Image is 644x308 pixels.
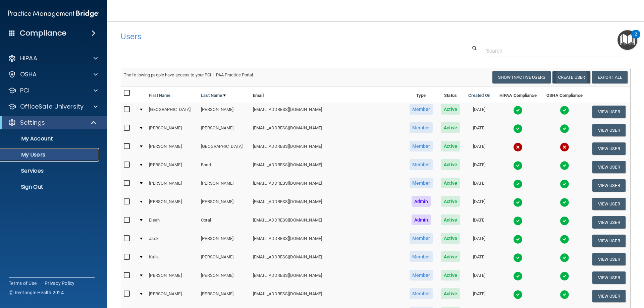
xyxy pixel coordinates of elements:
td: [DATE] [464,103,494,121]
p: My Account [4,135,96,142]
span: Member [410,178,433,188]
img: tick.e7d51cea.svg [513,253,523,262]
th: Status [437,86,464,103]
img: tick.e7d51cea.svg [560,179,569,189]
button: View User [592,142,626,155]
h4: Users [121,32,414,41]
img: tick.e7d51cea.svg [513,198,523,207]
img: cross.ca9f0e7f.svg [513,142,523,152]
td: [PERSON_NAME] [198,232,250,250]
a: Last Name [201,91,226,100]
img: tick.e7d51cea.svg [513,161,523,170]
span: Admin [412,196,431,207]
td: [EMAIL_ADDRESS][DOMAIN_NAME] [250,232,405,250]
button: View User [592,161,626,173]
button: View User [592,271,626,284]
div: 2 [635,34,637,43]
input: Search [486,45,626,57]
td: [EMAIL_ADDRESS][DOMAIN_NAME] [250,195,405,213]
span: Active [441,141,460,151]
td: [PERSON_NAME] [146,158,198,176]
th: OSHA Compliance [542,86,588,103]
p: Sign Out [4,184,96,190]
button: Open Resource Center, 2 new notifications [618,30,637,50]
span: Active [441,196,460,207]
td: [GEOGRAPHIC_DATA] [146,103,198,121]
img: tick.e7d51cea.svg [513,271,523,281]
p: Settings [20,119,45,127]
td: [PERSON_NAME] [198,268,250,287]
img: tick.e7d51cea.svg [560,106,569,115]
td: [PERSON_NAME] [146,139,198,158]
a: First Name [149,91,170,100]
span: Active [441,159,460,170]
img: tick.e7d51cea.svg [560,198,569,207]
td: Eleah [146,213,198,232]
img: tick.e7d51cea.svg [513,235,523,244]
img: tick.e7d51cea.svg [560,271,569,281]
span: Active [441,288,460,299]
img: PMB logo [8,7,99,20]
img: tick.e7d51cea.svg [560,235,569,244]
img: tick.e7d51cea.svg [560,216,569,226]
span: Active [441,251,460,262]
button: View User [592,216,626,229]
span: Ⓒ Rectangle Health 2024 [9,289,64,296]
td: [DATE] [464,213,494,232]
img: tick.e7d51cea.svg [560,124,569,133]
button: View User [592,290,626,302]
td: [PERSON_NAME] [146,268,198,287]
span: Admin [412,214,431,225]
td: [EMAIL_ADDRESS][DOMAIN_NAME] [250,121,405,139]
img: tick.e7d51cea.svg [513,179,523,189]
span: Member [410,288,433,299]
td: [PERSON_NAME] [146,287,198,305]
td: [GEOGRAPHIC_DATA] [198,139,250,158]
img: tick.e7d51cea.svg [560,161,569,170]
img: tick.e7d51cea.svg [513,290,523,299]
p: HIPAA [20,54,37,62]
button: View User [592,124,626,136]
td: [EMAIL_ADDRESS][DOMAIN_NAME] [250,213,405,232]
button: View User [592,106,626,118]
td: [DATE] [464,195,494,213]
span: Active [441,104,460,115]
h4: Compliance [20,28,66,38]
p: OfficeSafe University [20,103,84,111]
button: View User [592,235,626,247]
td: [PERSON_NAME] [146,195,198,213]
td: [EMAIL_ADDRESS][DOMAIN_NAME] [250,103,405,121]
button: View User [592,179,626,192]
td: [DATE] [464,176,494,195]
td: [PERSON_NAME] [198,121,250,139]
span: Member [410,141,433,151]
td: Kaila [146,250,198,268]
td: [DATE] [464,250,494,268]
img: tick.e7d51cea.svg [513,106,523,115]
td: [DATE] [464,232,494,250]
td: [EMAIL_ADDRESS][DOMAIN_NAME] [250,268,405,287]
td: [PERSON_NAME] [198,250,250,268]
span: Active [441,214,460,225]
td: [PERSON_NAME] [198,103,250,121]
span: The following people have access to your PCIHIPAA Practice Portal [124,72,253,77]
td: Bond [198,158,250,176]
span: Active [441,270,460,281]
td: Jack [146,232,198,250]
td: [DATE] [464,158,494,176]
td: [EMAIL_ADDRESS][DOMAIN_NAME] [250,176,405,195]
td: [EMAIL_ADDRESS][DOMAIN_NAME] [250,139,405,158]
a: Created On [468,91,490,100]
a: PCI [8,86,98,95]
td: [PERSON_NAME] [146,176,198,195]
th: HIPAA Compliance [494,86,541,103]
a: Settings [8,119,97,127]
p: My Users [4,151,96,158]
p: OSHA [20,70,37,78]
button: View User [592,198,626,210]
span: Active [441,178,460,188]
span: Member [410,104,433,115]
td: [PERSON_NAME] [198,176,250,195]
button: View User [592,253,626,265]
img: cross.ca9f0e7f.svg [560,142,569,152]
